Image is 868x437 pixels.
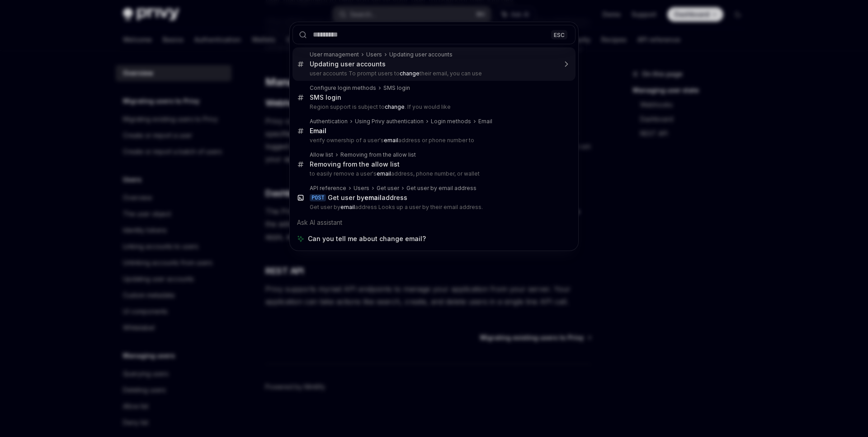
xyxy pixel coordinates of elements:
div: Get user by address [328,194,407,202]
div: Ask AI assistant [292,214,576,231]
div: Updating user accounts [310,60,386,68]
b: Email [310,127,326,135]
b: email [364,194,382,201]
b: change [385,103,405,110]
div: SMS login [383,84,410,92]
b: email [340,204,355,210]
div: Updating user accounts [389,51,453,58]
div: Email [478,118,492,125]
p: Region support is subject to . If you would like [310,103,557,111]
div: API reference [310,185,346,192]
div: User management [310,51,359,58]
p: to easily remove a user's address, phone number, or wallet [310,170,557,177]
div: Get user [377,185,399,192]
div: Get user by email address [406,185,476,192]
p: verify ownership of a user's address or phone number to [310,137,557,144]
b: email [384,137,398,144]
div: Allow list [310,151,333,158]
div: Login methods [431,118,471,125]
p: Get user by address Looks up a user by their email address. [310,204,557,211]
b: change [400,70,420,77]
p: user accounts To prompt users to their email, you can use [310,70,557,77]
div: POST [310,194,326,201]
div: Using Privy authentication [355,118,424,125]
div: Removing from the allow list [340,151,416,158]
div: Users [354,185,369,192]
div: Configure login methods [310,84,376,92]
b: email [377,170,391,177]
div: Authentication [310,118,348,125]
span: Can you tell me about change email? [308,234,426,243]
div: ESC [551,30,567,39]
div: Users [366,51,382,58]
div: Removing from the allow list [310,160,400,168]
div: SMS login [310,93,341,102]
